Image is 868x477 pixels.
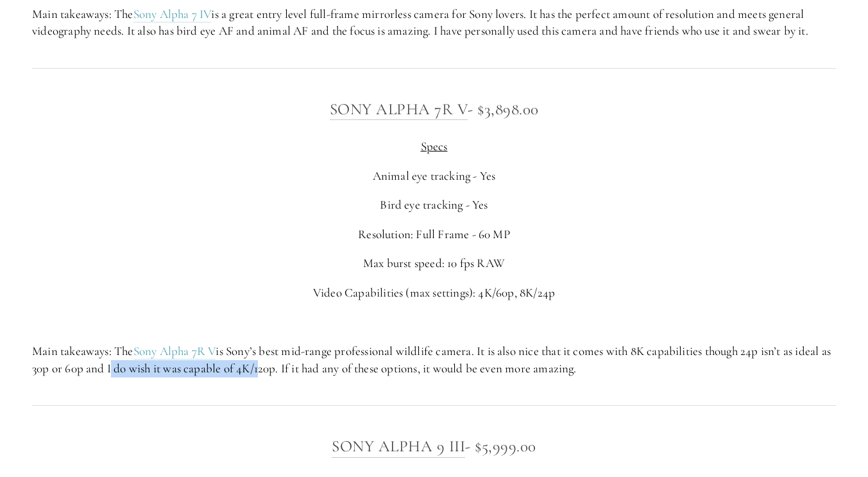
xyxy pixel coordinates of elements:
[32,6,836,40] p: Main takeaways: The is a great entry level full-frame mirrorless camera for Sony lovers. It has t...
[32,255,836,272] p: Max burst speed: 10 fps RAW
[32,433,836,459] h3: - $5,999.00
[332,437,465,457] a: Sony Alpha 9 III
[133,343,216,360] a: Sony Alpha 7R V
[421,139,448,153] span: Specs
[133,6,212,22] a: Sony Alpha 7 IV
[32,196,836,214] p: Bird eye tracking - Yes
[32,168,836,185] p: Animal eye tracking - Yes
[32,284,836,302] p: Video Capabilities (max settings): 4K/60p, 8K/24p
[32,226,836,243] p: Resolution: Full Frame - 60 MP
[330,100,468,120] a: Sony Alpha 7R V
[32,343,836,377] p: Main takeaways: The is Sony’s best mid-range professional wildlife camera. It is also nice that i...
[32,96,836,122] h3: - $3,898.00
